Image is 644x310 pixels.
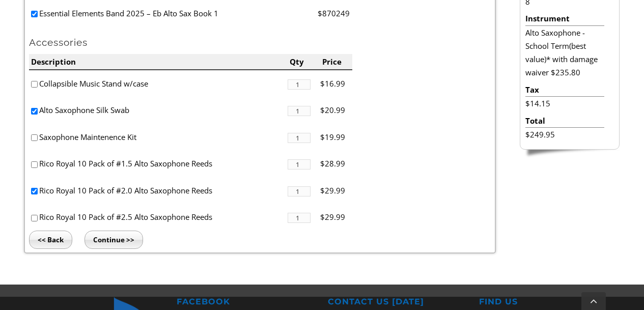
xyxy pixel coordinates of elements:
[320,177,353,204] li: $29.99
[320,204,353,231] li: $29.99
[525,97,604,110] li: $14.15
[29,97,288,124] li: Alto Saxophone Silk Swab
[29,70,288,97] li: Collapsible Music Stand w/case
[320,70,353,97] li: $16.99
[85,231,143,249] input: Continue >>
[520,150,620,159] img: sidebar-footer.png
[525,26,604,79] li: Alto Saxophone - School Term(best value)* with damage waiver $235.80
[177,297,316,307] h2: FACEBOOK
[525,83,604,97] li: Tax
[525,128,604,141] li: $249.95
[29,124,288,151] li: Saxophone Maintenence Kit
[29,177,288,204] li: Rico Royal 10 Pack of #2.0 Alto Saxophone Reeds
[320,150,353,177] li: $28.99
[525,12,604,25] li: Instrument
[320,54,353,70] li: Price
[29,36,491,49] h2: Accessories
[29,231,72,249] input: << Back
[29,150,288,177] li: Rico Royal 10 Pack of #1.5 Alto Saxophone Reeds
[288,54,320,70] li: Qty
[320,97,353,124] li: $20.99
[320,124,353,151] li: $19.99
[328,297,467,307] h2: CONTACT US [DATE]
[479,297,619,307] h2: FIND US
[29,204,288,231] li: Rico Royal 10 Pack of #2.5 Alto Saxophone Reeds
[29,54,288,70] li: Description
[525,114,604,128] li: Total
